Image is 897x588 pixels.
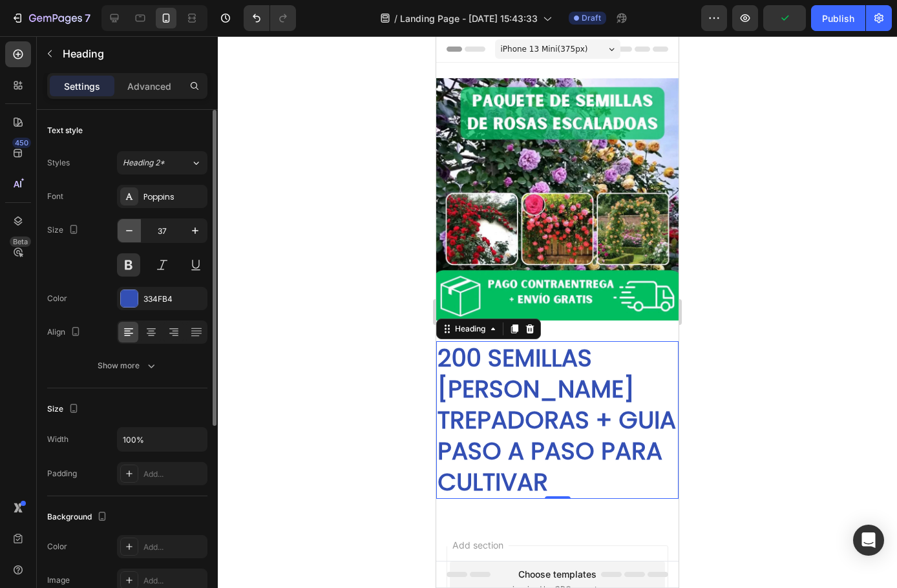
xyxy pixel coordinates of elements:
span: Landing Page - [DATE] 15:43:33 [400,12,538,25]
iframe: Design area [436,36,679,588]
button: Show more [47,354,207,377]
div: Add... [143,468,204,480]
div: Image [47,574,70,586]
button: Publish [811,5,865,31]
div: Undo/Redo [244,5,296,31]
span: Heading 2* [123,157,165,169]
div: Publish [822,12,854,25]
div: Add... [143,575,204,587]
p: 7 [85,10,90,26]
input: Auto [118,428,207,451]
p: Advanced [127,79,171,93]
div: Styles [47,157,70,169]
div: Poppins [143,191,204,203]
div: Align [47,324,83,341]
p: Heading [63,46,202,61]
p: Settings [64,79,100,93]
span: / [394,12,397,25]
div: Show more [98,359,158,372]
div: Background [47,509,110,526]
button: Heading 2* [117,151,207,174]
div: Padding [47,468,77,479]
div: 450 [12,138,31,148]
div: Color [47,293,67,304]
div: Font [47,191,63,202]
div: Text style [47,125,83,136]
div: Open Intercom Messenger [853,525,884,556]
div: Add... [143,541,204,553]
div: Color [47,541,67,552]
div: 334FB4 [143,293,204,305]
div: Beta [10,236,31,247]
button: 7 [5,5,96,31]
div: Size [47,401,81,418]
div: Size [47,222,81,239]
span: Draft [582,12,601,24]
div: Width [47,434,69,445]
